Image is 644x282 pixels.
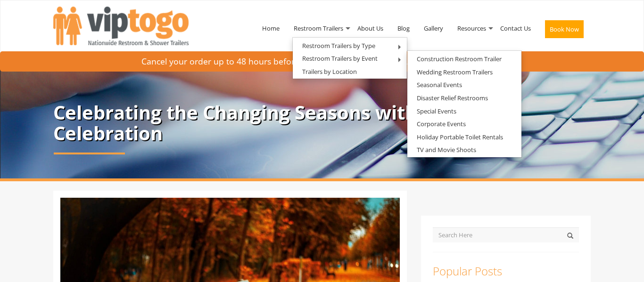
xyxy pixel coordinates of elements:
[293,53,387,64] a: Restroom Trailers by Event
[433,265,579,277] h3: Popular Posts
[545,20,584,38] button: Book Now
[350,4,390,53] a: About Us
[407,118,475,130] a: Corporate Events
[407,144,486,156] a: TV and Movie Shoots
[493,4,538,53] a: Contact Us
[407,105,466,117] a: Special Events
[287,4,350,53] a: Restroom Trailers
[538,4,591,58] a: Book Now
[407,92,497,104] a: Disaster Relief Restrooms
[407,66,502,78] a: Wedding Restroom Trailers
[293,40,385,52] a: Restroom Trailers by Type
[407,53,511,65] a: Construction Restroom Trailer
[53,7,189,45] img: VIPTOGO
[255,4,287,53] a: Home
[450,4,493,53] a: Resources
[407,79,471,91] a: Seasonal Events
[417,4,450,53] a: Gallery
[407,131,512,143] a: Holiday Portable Toilet Rentals
[293,66,366,78] a: Trailers by Location
[433,227,579,242] input: Search Here
[53,102,591,144] p: Celebrating the Changing Seasons with a Fun Fall Celebration
[390,4,417,53] a: Blog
